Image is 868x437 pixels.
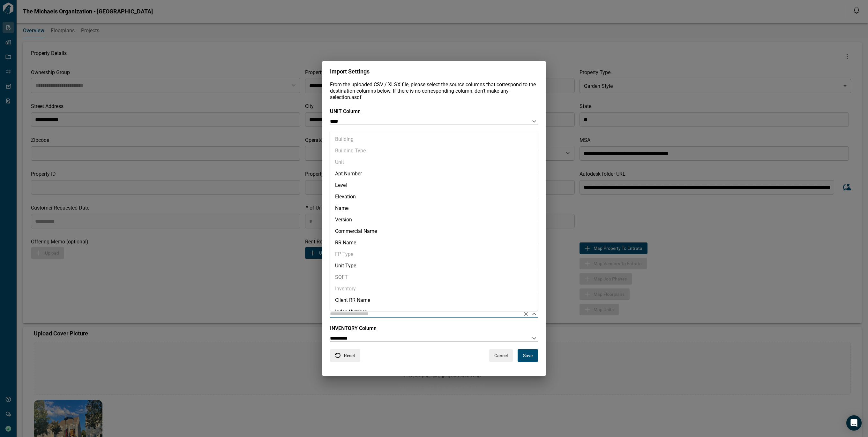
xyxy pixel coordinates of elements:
li: Version [330,214,538,226]
button: Open [530,334,539,343]
li: RR Name [330,237,538,249]
span: Import Settings [330,68,370,75]
button: Reset [330,349,360,362]
span: From the uploaded CSV / XLSX file, please select the source columns that correspond to the destin... [330,81,536,100]
li: Commercial Name [330,226,538,237]
button: Cancel [489,349,513,362]
div: Open Intercom Messenger [846,415,862,431]
button: Save [518,349,538,362]
li: Apt Number [330,168,538,180]
button: Close [530,310,539,318]
span: INVENTORY Column [330,325,377,331]
li: Name [330,203,538,214]
li: Level [330,180,538,191]
li: Index Number [330,306,538,318]
button: Open [530,117,539,126]
li: Elevation [330,191,538,203]
span: UNIT Column [330,108,361,114]
li: SQFT [330,272,538,283]
li: Unit Type [330,260,538,272]
button: Clear [521,310,530,318]
li: Client RR Name [330,295,538,306]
